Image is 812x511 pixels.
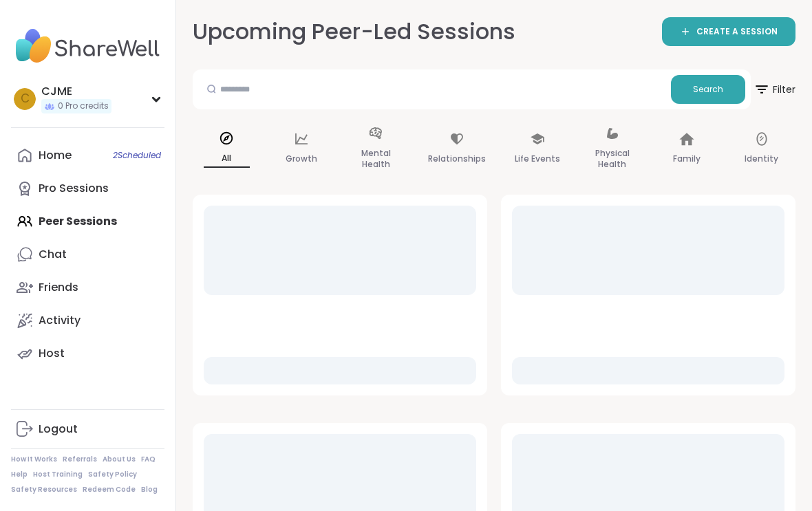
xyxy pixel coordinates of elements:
[11,139,164,172] a: Home2Scheduled
[39,422,78,437] div: Logout
[58,100,109,112] span: 0 Pro credits
[39,313,81,328] div: Activity
[21,90,30,108] span: C
[11,22,164,70] img: ShareWell Nav Logo
[141,455,156,464] a: FAQ
[11,413,164,446] a: Logout
[33,470,83,479] a: Host Training
[41,84,111,99] div: CJME
[353,145,399,173] p: Mental Health
[63,455,97,464] a: Referrals
[11,485,77,494] a: Safety Resources
[671,75,745,104] button: Search
[193,17,515,47] h2: Upcoming Peer-Led Sessions
[11,304,164,337] a: Activity
[673,151,701,167] p: Family
[428,151,486,167] p: Relationships
[754,69,795,109] button: Filter
[693,83,723,96] span: Search
[141,485,158,494] a: Blog
[88,470,137,479] a: Safety Policy
[39,181,109,196] div: Pro Sessions
[754,73,795,106] span: Filter
[103,455,136,464] a: About Us
[286,151,317,167] p: Growth
[745,151,778,167] p: Identity
[589,145,635,173] p: Physical Health
[39,280,78,295] div: Friends
[662,17,795,46] a: CREATE A SESSION
[113,150,161,161] span: 2 Scheduled
[204,150,250,168] p: All
[11,238,164,271] a: Chat
[83,485,136,494] a: Redeem Code
[11,271,164,304] a: Friends
[11,337,164,370] a: Host
[39,148,72,163] div: Home
[11,172,164,205] a: Pro Sessions
[515,151,560,167] p: Life Events
[39,247,67,262] div: Chat
[11,470,28,479] a: Help
[696,26,778,38] span: CREATE A SESSION
[11,455,57,464] a: How It Works
[39,346,65,361] div: Host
